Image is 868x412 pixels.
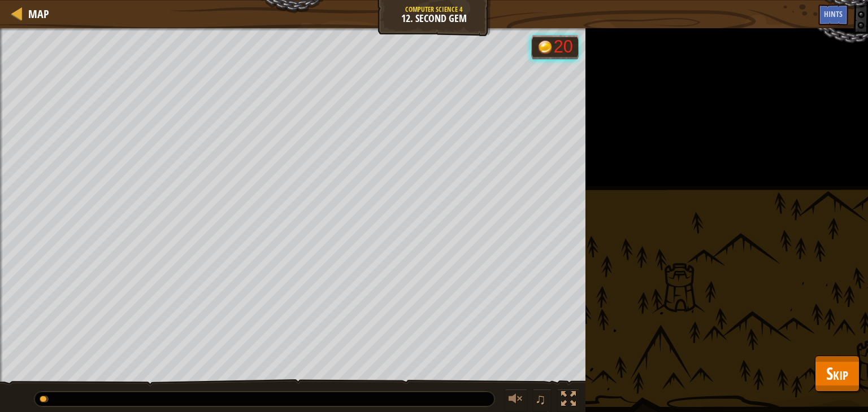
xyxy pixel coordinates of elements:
[824,8,843,19] span: Hints
[554,38,573,56] div: 20
[557,389,580,412] button: Toggle fullscreen
[23,6,49,21] a: Map
[533,389,552,412] button: ♫
[826,362,848,385] span: Skip
[28,6,49,21] span: Map
[815,356,860,392] button: Skip
[535,391,546,407] span: ♫
[505,389,527,412] button: Adjust volume
[531,35,579,59] div: Team 'humans' has 20 gold.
